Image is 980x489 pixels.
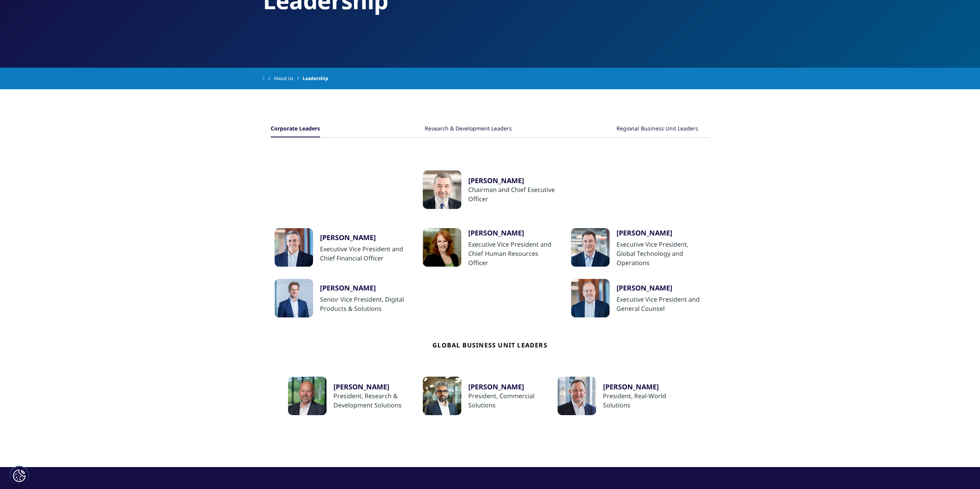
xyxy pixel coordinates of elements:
[616,240,706,267] div: Executive Vice President, Global Technology and Operations
[468,176,558,185] a: [PERSON_NAME]
[303,72,328,85] span: Leadership
[468,228,558,237] div: [PERSON_NAME]
[616,295,706,313] div: Executive Vice President and General Counsel
[320,244,409,263] div: Executive Vice President and Chief Financial Officer
[616,228,706,237] div: [PERSON_NAME]
[425,121,512,137] button: Research & Development Leaders
[616,121,698,137] button: Regional Business Unit Leaders
[320,283,409,295] a: [PERSON_NAME]
[320,295,409,313] div: Senior Vice President, Digital Products & Solutions
[616,283,706,295] a: [PERSON_NAME]
[603,391,692,410] div: President, Real-World Solutions
[333,382,423,391] a: [PERSON_NAME]
[616,228,706,240] a: [PERSON_NAME]
[468,391,558,410] div: President, Commercial Solutions
[271,121,320,137] button: Corporate Leaders
[10,466,29,485] button: Cookies Settings
[320,233,409,244] a: [PERSON_NAME]
[320,283,409,292] div: [PERSON_NAME]
[274,72,303,85] a: About Us
[468,228,558,240] a: [PERSON_NAME]
[320,233,409,242] div: [PERSON_NAME]
[333,391,423,410] div: President, Research & Development Solutions
[468,240,558,267] div: Executive Vice President and Chief Human Resources Officer
[616,283,706,292] div: [PERSON_NAME]
[468,185,558,204] div: Chairman and Chief Executive Officer
[432,317,548,377] h4: Global Business Unit Leaders
[603,382,692,391] a: [PERSON_NAME]
[468,382,558,391] a: [PERSON_NAME]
